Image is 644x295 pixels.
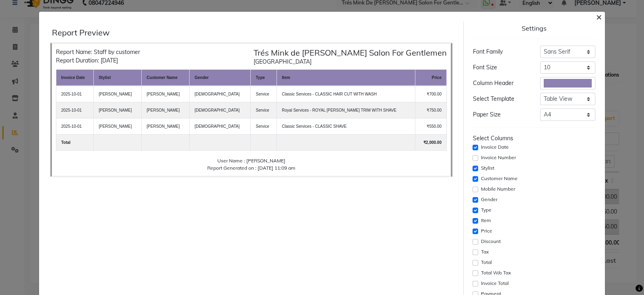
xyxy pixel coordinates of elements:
[56,86,94,102] td: 2025-10-01
[415,102,447,118] td: ₹750.00
[481,238,501,245] label: Discount
[481,154,516,161] label: Invoice Number
[481,259,492,266] label: Total
[190,70,251,86] th: gender
[467,95,534,103] div: Select Template
[467,110,534,119] div: Paper Size
[473,25,595,32] div: Settings
[481,248,489,256] label: Tax
[481,269,511,276] label: Total W/o Tax
[251,86,277,102] td: Service
[277,70,415,86] th: item
[277,118,415,135] td: Classic Services - CLASSIC SHAVE
[142,86,190,102] td: [PERSON_NAME]
[481,280,509,287] label: Invoice Total
[94,118,142,135] td: [PERSON_NAME]
[52,28,457,37] div: Report Preview
[142,102,190,118] td: [PERSON_NAME]
[56,102,94,118] td: 2025-10-01
[142,70,190,86] th: customer name
[56,70,94,86] th: invoice date
[415,118,447,135] td: ₹550.00
[251,118,277,135] td: Service
[467,63,534,72] div: Font Size
[415,70,447,86] th: price
[94,102,142,118] td: [PERSON_NAME]
[481,196,497,203] label: Gender
[277,102,415,118] td: Royal Services - ROYAL [PERSON_NAME] TRIM WITH SHAVE
[481,143,509,151] label: Invoice Date
[481,175,518,182] label: Customer Name
[277,86,415,102] td: Classic Services - CLASSIC HAIR CUT WITH WASH
[481,185,515,193] label: Mobile Number
[467,48,534,56] div: Font Family
[481,164,494,172] label: Stylist
[56,56,140,65] div: Report Duration: [DATE]
[467,79,534,87] div: Column Header
[56,118,94,135] td: 2025-10-01
[190,86,251,102] td: [DEMOGRAPHIC_DATA]
[590,5,608,28] button: Close
[56,48,140,56] div: Report Name: Staff by customer
[56,157,447,164] div: User Name : [PERSON_NAME]
[481,206,491,214] label: Type
[190,118,251,135] td: [DEMOGRAPHIC_DATA]
[473,134,595,143] div: Select Columns
[254,48,447,58] h5: Trés Mink de [PERSON_NAME] Salon For Gentlemen
[481,227,492,235] label: Price
[94,70,142,86] th: stylist
[190,102,251,118] td: [DEMOGRAPHIC_DATA]
[94,86,142,102] td: [PERSON_NAME]
[254,58,447,66] div: [GEOGRAPHIC_DATA]
[596,10,602,23] span: ×
[251,102,277,118] td: Service
[56,164,447,172] div: Report Generated on : [DATE] 11:09 am
[415,86,447,102] td: ₹700.00
[56,135,94,151] td: Total
[481,217,491,224] label: Item
[142,118,190,135] td: [PERSON_NAME]
[251,70,277,86] th: type
[415,135,447,151] td: ₹2,000.00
